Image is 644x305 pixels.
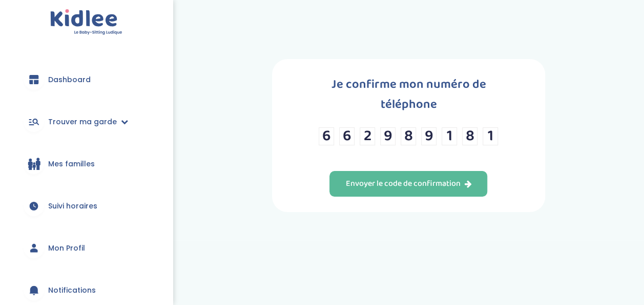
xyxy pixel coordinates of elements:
[48,117,117,127] span: Trouver ma garde
[48,159,95,169] span: Mes familles
[48,201,97,212] span: Suivi horaires
[345,178,471,190] div: Envoyer le code de confirmation
[15,145,157,182] a: Mes familles
[48,243,85,254] span: Mon Profil
[15,187,157,224] a: Suivi horaires
[15,103,157,140] a: Trouver ma garde
[50,9,122,35] img: logo.svg
[303,74,514,115] h1: Je confirme mon numéro de téléphone
[15,230,157,266] a: Mon Profil
[15,61,157,98] a: Dashboard
[329,171,487,197] button: Envoyer le code de confirmation
[48,285,96,296] span: Notifications
[48,74,91,85] span: Dashboard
